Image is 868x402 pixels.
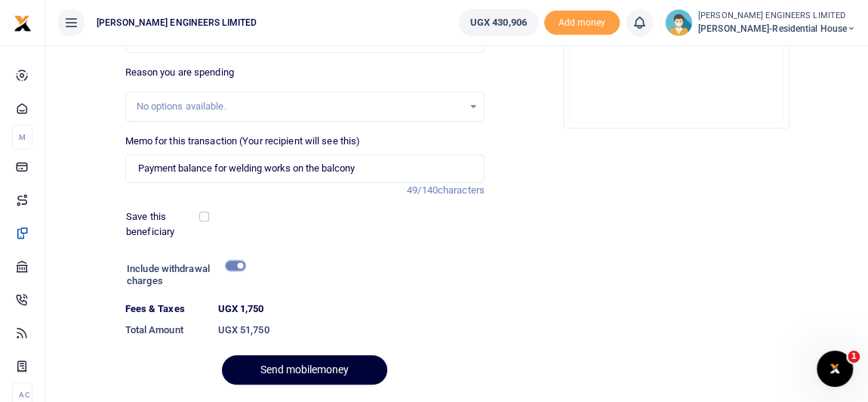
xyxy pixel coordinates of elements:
[218,301,264,317] label: UGX 1,750
[459,9,538,36] a: UGX 430,906
[544,11,620,36] span: Add money
[665,9,692,36] img: profile-user
[218,324,485,336] h6: UGX 51,750
[470,15,527,30] span: UGX 430,906
[125,324,206,336] h6: Total Amount
[14,14,32,32] img: logo-small
[126,209,202,239] label: Save this beneficiary
[698,10,856,23] small: [PERSON_NAME] ENGINEERS LIMITED
[14,17,32,28] a: logo-small logo-large logo-large
[125,154,485,183] input: Enter extra information
[544,11,620,36] li: Toup your wallet
[119,301,212,317] dt: Fees & Taxes
[698,22,856,36] span: [PERSON_NAME]-Residential House
[438,184,485,196] span: characters
[665,9,856,36] a: profile-user [PERSON_NAME] ENGINEERS LIMITED [PERSON_NAME]-Residential House
[125,65,234,80] label: Reason you are spending
[407,184,438,196] span: 49/140
[12,125,32,150] li: M
[848,351,860,363] span: 1
[91,16,263,29] span: [PERSON_NAME] ENGINEERS LIMITED
[125,134,361,149] label: Memo for this transaction (Your recipient will see this)
[127,263,238,286] h6: Include withdrawal charges
[453,9,544,36] li: Wallet ballance
[222,355,387,385] button: Send mobilemoney
[817,351,853,387] iframe: Intercom live chat
[137,99,463,114] div: No options available.
[544,16,620,27] a: Add money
